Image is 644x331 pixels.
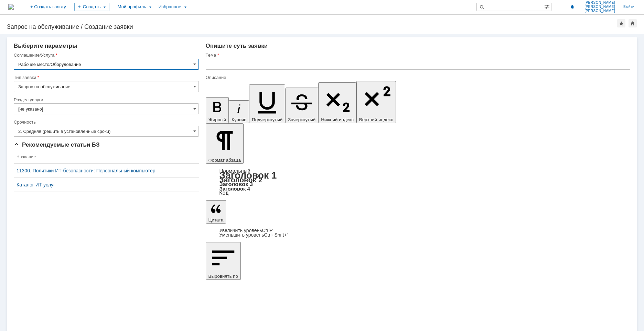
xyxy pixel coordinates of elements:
div: Соглашение/Услуга [14,53,197,57]
button: Цитата [206,200,226,224]
div: Описание [206,75,629,80]
span: Зачеркнутый [288,117,315,122]
div: Создать [74,3,109,11]
a: Заголовок 3 [219,181,253,187]
a: Заголовок 1 [219,170,277,181]
div: Запрос на обслуживание / Создание заявки [7,23,617,30]
span: Цитата [208,217,224,222]
button: Жирный [206,97,229,123]
span: Выровнять по [208,274,238,279]
button: Курсив [229,100,249,123]
span: Нижний индекс [321,117,354,122]
div: Сделать домашней страницей [629,19,637,27]
button: Формат абзаца [206,123,244,164]
a: 11300. Политики ИТ-безопасности: Персональный компьютер [17,168,196,173]
div: Формат абзаца [206,169,630,195]
img: logo [8,4,14,10]
a: Нормальный [219,168,250,174]
button: Верхний индекс [356,81,396,123]
span: Жирный [208,117,226,122]
a: Код [219,190,229,196]
div: Цитата [206,228,630,237]
span: Выберите параметры [14,43,77,49]
a: Заголовок 2 [219,176,262,184]
span: Расширенный поиск [544,3,551,10]
span: [PERSON_NAME] [584,1,615,5]
div: Срочность [14,120,197,124]
span: Подчеркнутый [252,117,282,122]
span: Курсив [232,117,246,122]
span: Ctrl+Shift+' [264,232,288,238]
a: Заголовок 4 [219,186,250,192]
button: Нижний индекс [318,82,356,123]
a: Increase [219,228,273,233]
a: Decrease [219,232,288,238]
span: Рекомендуемые статьи БЗ [14,141,100,148]
a: Перейти на домашнюю страницу [8,4,14,10]
div: Раздел услуги [14,98,197,102]
span: Формат абзаца [208,158,241,163]
span: [PERSON_NAME] [584,9,615,13]
span: Верхний индекс [359,117,393,122]
span: Ctrl+' [262,228,273,233]
span: [PERSON_NAME] [584,5,615,9]
button: Подчеркнутый [249,84,285,123]
button: Выровнять по [206,242,241,280]
div: Добавить в избранное [617,19,625,27]
span: Опишите суть заявки [206,43,268,49]
div: Тип заявки [14,75,197,80]
div: Тема [206,53,629,57]
a: Каталог ИТ-услуг [17,182,196,187]
th: Название [14,150,199,164]
button: Зачеркнутый [285,88,318,123]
